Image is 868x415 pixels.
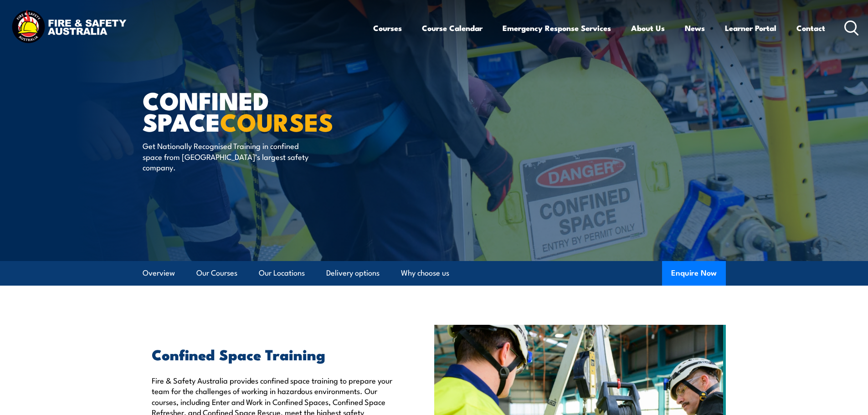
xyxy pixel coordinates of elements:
[143,89,368,132] h1: Confined Space
[401,261,449,285] a: Why choose us
[373,16,402,40] a: Courses
[196,261,237,285] a: Our Courses
[796,16,825,40] a: Contact
[152,348,392,360] h2: Confined Space Training
[503,16,611,40] a: Emergency Response Services
[422,16,483,40] a: Course Calendar
[259,261,305,285] a: Our Locations
[685,16,705,40] a: News
[326,261,380,285] a: Delivery options
[662,261,726,286] button: Enquire Now
[143,140,309,172] p: Get Nationally Recognised Training in confined space from [GEOGRAPHIC_DATA]’s largest safety comp...
[143,261,175,285] a: Overview
[220,102,334,140] strong: COURSES
[725,16,776,40] a: Learner Portal
[631,16,665,40] a: About Us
